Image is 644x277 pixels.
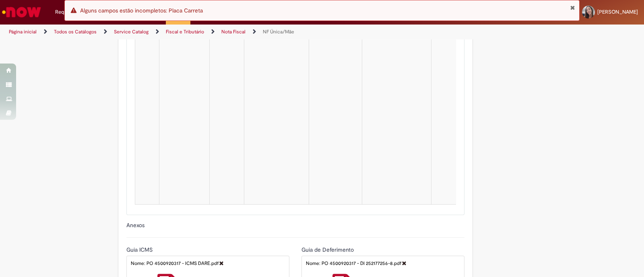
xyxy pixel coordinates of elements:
[304,260,462,270] div: Nome: PO 4500920317 - DI 252177256-8.pdf
[6,25,423,39] ul: Trilhas de página
[126,222,144,229] label: Anexos
[219,261,224,266] a: Delete
[55,8,83,16] span: Requisições
[402,261,407,266] a: Delete
[126,246,154,253] span: Guia ICMS
[263,29,294,35] a: NF Única/Mãe
[597,8,638,15] span: [PERSON_NAME]
[9,29,37,35] a: Página inicial
[114,29,149,35] a: Service Catalog
[80,7,203,14] span: Alguns campos estão incompletos: Placa Carreta
[129,260,287,270] div: Nome: PO 4500920317 - ICMS DARE.pdf
[301,246,355,253] span: Guia de Deferimento
[166,29,204,35] a: Fiscal e Tributário
[1,4,42,20] img: ServiceNow
[54,29,97,35] a: Todos os Catálogos
[221,29,246,35] a: Nota Fiscal
[570,4,575,11] button: Fechar Notificação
